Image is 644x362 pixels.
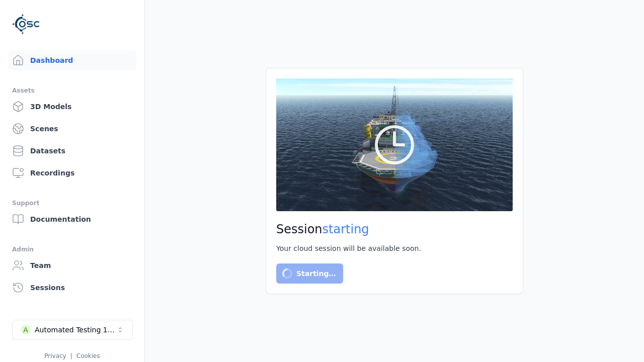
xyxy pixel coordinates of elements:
[44,352,66,359] a: Privacy
[8,255,136,276] a: Team
[276,263,343,284] button: Starting…
[8,97,136,117] a: 3D Models
[8,141,136,161] a: Datasets
[76,352,100,359] a: Cookies
[8,163,136,183] a: Recordings
[70,352,72,359] span: |
[8,209,136,229] a: Documentation
[12,84,132,97] div: Assets
[12,243,132,255] div: Admin
[323,222,369,236] span: starting
[8,119,136,139] a: Scenes
[12,10,40,38] img: Logo
[21,325,31,335] div: A
[12,320,133,340] button: Select a workspace
[276,243,513,253] div: Your cloud session will be available soon.
[8,50,136,70] a: Dashboard
[8,278,136,298] a: Sessions
[12,197,132,209] div: Support
[35,325,116,335] div: Automated Testing 1 - Playwright
[276,221,513,237] h2: Session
